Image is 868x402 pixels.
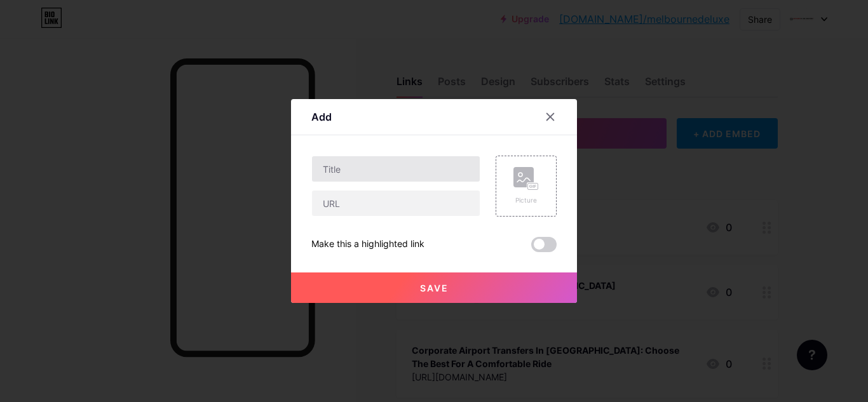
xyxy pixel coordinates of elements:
[420,283,449,293] span: Save
[311,109,332,124] div: Add
[291,272,577,303] button: Save
[311,237,424,252] div: Make this a highlighted link
[513,196,539,205] div: Picture
[312,156,480,182] input: Title
[312,191,480,216] input: URL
